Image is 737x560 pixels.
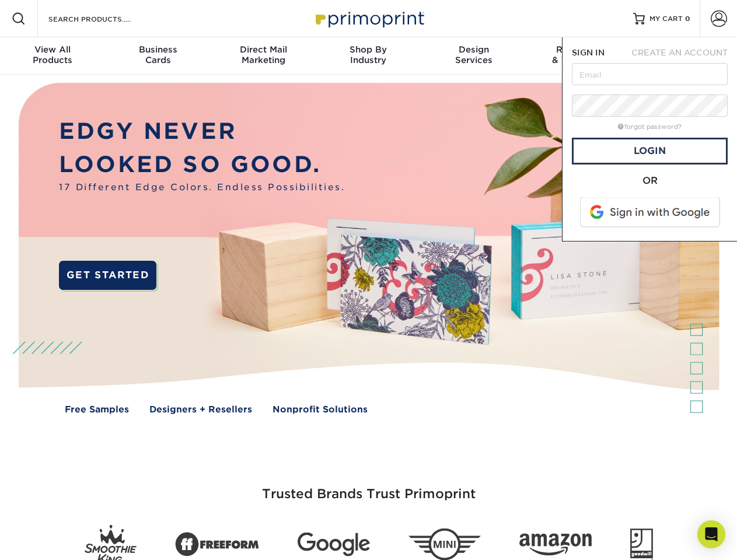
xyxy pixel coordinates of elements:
img: Amazon [519,534,592,556]
div: & Templates [526,44,631,65]
div: Open Intercom Messenger [697,520,725,548]
input: SEARCH PRODUCTS..... [47,12,161,26]
a: Direct MailMarketing [211,37,316,75]
div: Industry [316,44,421,65]
a: Login [572,138,728,164]
span: Resources [526,44,631,55]
a: Shop ByIndustry [316,37,421,75]
input: Email [572,63,728,85]
a: GET STARTED [59,261,156,290]
span: 17 Different Edge Colors. Endless Possibilities. [59,181,345,194]
div: Marketing [211,44,316,65]
h3: Trusted Brands Trust Primoprint [27,459,710,516]
span: Business [105,44,210,55]
img: Goodwill [630,528,653,560]
span: Design [421,44,526,55]
img: Google [298,533,370,556]
span: CREATE AN ACCOUNT [631,48,728,57]
a: Free Samples [65,403,129,416]
span: 0 [685,15,690,23]
p: EDGY NEVER [59,115,345,148]
div: Cards [105,44,210,65]
span: MY CART [649,14,683,24]
iframe: Google Customer Reviews [3,524,99,556]
span: Shop By [316,44,421,55]
div: Services [421,44,526,65]
a: DesignServices [421,37,526,75]
img: Primoprint [310,6,427,31]
a: forgot password? [618,123,682,131]
span: SIGN IN [572,48,605,57]
a: Designers + Resellers [149,403,252,416]
span: Direct Mail [211,44,316,55]
a: BusinessCards [105,37,210,75]
a: Nonprofit Solutions [273,403,368,416]
a: Resources& Templates [526,37,631,75]
p: LOOKED SO GOOD. [59,148,345,181]
div: OR [572,174,728,188]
